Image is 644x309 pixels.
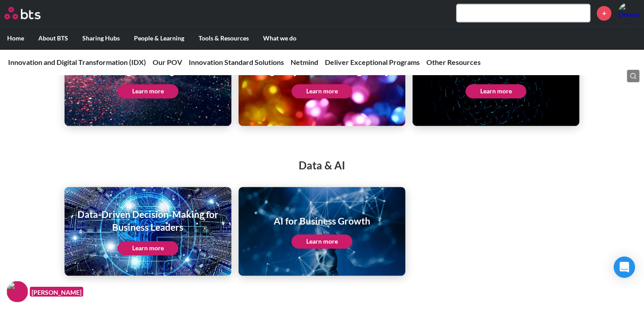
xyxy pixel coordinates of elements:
a: Profile [618,2,640,24]
a: Learn more [117,84,178,98]
a: Deliver Exceptional Programs [325,58,420,66]
a: Learn more [292,84,352,98]
figcaption: [PERSON_NAME] [30,287,83,297]
img: BTS Logo [4,7,41,19]
label: Tools & Resources [191,27,256,50]
label: People & Learning [127,27,191,50]
a: Netmind [291,58,318,66]
h1: AI for Business Growth [274,214,370,227]
a: Innovation Standard Solutions [189,58,284,66]
img: F [7,281,28,302]
a: Go home [4,7,57,19]
a: Other Resources [426,58,481,66]
label: Sharing Hubs [75,27,127,50]
div: Open Intercom Messenger [614,257,635,278]
h1: Data-Driven Decision-Making for Business Leaders [71,208,225,234]
a: Innovation and Digital Transformation (IDX) [8,58,146,66]
label: What we do [256,27,304,50]
a: + [597,6,612,20]
a: Our POV [153,58,182,66]
a: Learn more [466,84,527,98]
img: Denise Barrows [618,2,640,24]
a: Learn more [117,241,178,255]
a: Learn more [292,234,352,249]
label: About BTS [31,27,75,50]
